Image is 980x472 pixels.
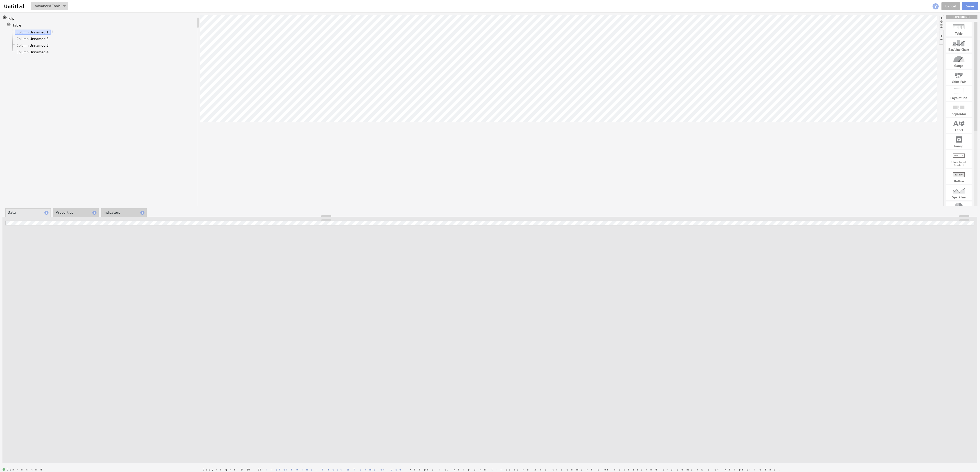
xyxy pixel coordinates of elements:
[7,16,16,21] a: Klip
[946,161,972,167] div: User Input Control
[203,468,316,471] span: Copyright © 2025
[17,50,30,54] span: Column:
[946,112,972,116] div: Separator
[946,96,972,99] div: Layout Grid
[946,180,972,183] div: Button
[946,129,972,132] div: Label
[946,196,972,199] div: Sparkline
[17,43,30,48] span: Column:
[11,23,23,28] a: Table
[15,49,51,55] a: Column: Unnamed 4
[962,2,978,10] button: Save
[946,145,972,148] div: Image
[946,64,972,67] div: Gauge
[15,30,51,35] a: Column: Unnamed 1
[946,80,972,83] div: Value Pair
[15,36,51,41] a: Column: Unnamed 2
[5,208,51,217] li: Data
[946,48,972,51] div: Bar/Line Chart
[53,208,99,217] li: Properties
[262,468,316,471] a: Klipfolio Inc.
[946,15,977,19] div: Drag & drop components onto the workspace
[410,468,780,471] span: Klipfolio, Klip and Klipboard are trademarks or registered trademarks of Klipfolio Inc.
[101,208,147,217] li: Indicators
[15,43,51,48] a: Column: Unnamed 3
[946,32,972,35] div: Table
[941,2,960,10] a: Cancel
[939,16,944,30] li: Hide or show the component palette
[17,30,30,34] span: Column:
[3,468,45,471] span: Connected: ID: dpnc-23 Online: true
[63,5,66,7] img: button-savedrop.png
[939,31,943,45] li: Hide or show the component controls palette
[17,36,30,41] span: Column:
[322,468,405,471] a: Trust & Terms of Use
[51,30,54,34] span: More actions
[2,2,28,11] input: Untitled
